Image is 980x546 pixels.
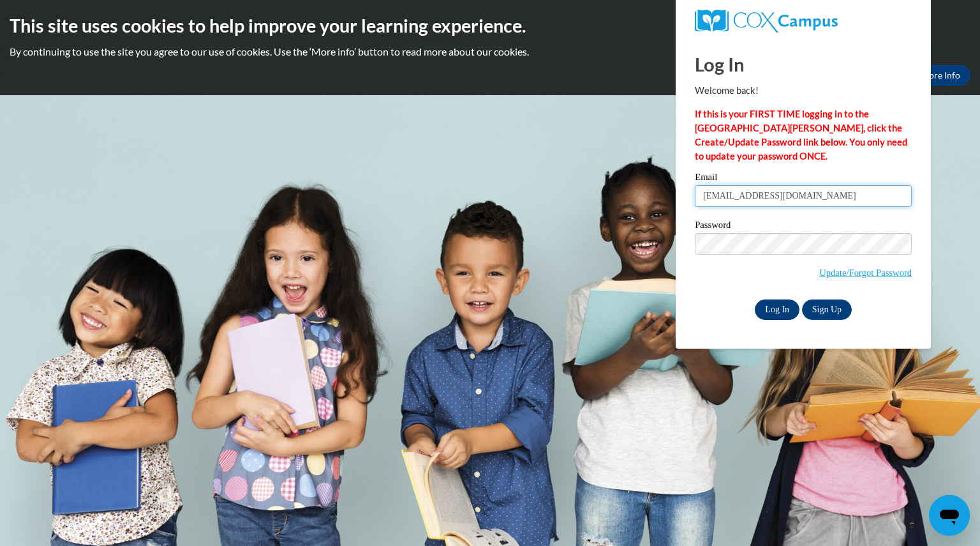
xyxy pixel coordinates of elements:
a: COX Campus [695,10,912,33]
a: Sign Up [802,300,852,320]
label: Password [695,220,912,233]
iframe: Button to launch messaging window [929,495,970,536]
h2: This site uses cookies to help improve your learning experience. [10,13,970,38]
p: By continuing to use the site you agree to our use of cookies. Use the ‘More info’ button to read... [10,45,970,59]
strong: If this is your FIRST TIME logging in to the [GEOGRAPHIC_DATA][PERSON_NAME], click the Create/Upd... [695,109,907,162]
input: Log In [755,300,799,320]
img: COX Campus [695,10,838,33]
p: Welcome back! [695,84,912,98]
label: Email [695,172,912,185]
a: More Info [910,65,970,86]
h1: Log In [695,51,912,77]
a: Update/Forgot Password [819,268,912,278]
